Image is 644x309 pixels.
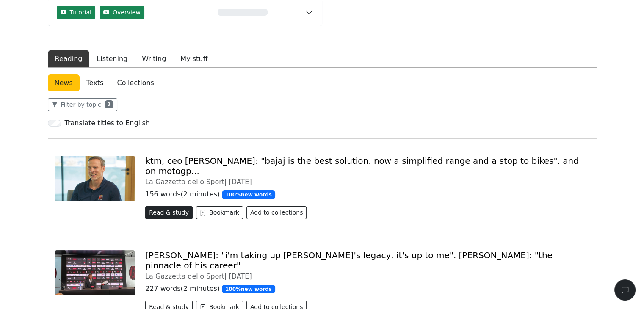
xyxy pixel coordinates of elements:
button: Filter by topic3 [48,98,117,111]
h6: Translate titles to English [65,119,150,127]
a: [PERSON_NAME]: "i'm taking up [PERSON_NAME]'s legacy, it's up to me". [PERSON_NAME]: "the pinnacl... [145,250,553,270]
button: Listening [89,50,135,68]
button: My stuff [173,50,215,68]
button: Writing [135,50,173,68]
img: 689a711773f75.jpeg [55,156,135,201]
p: 156 words ( 2 minutes ) [145,189,589,199]
a: Collections [110,74,160,91]
span: Tutorial [70,8,91,17]
a: Texts [80,74,111,91]
button: Bookmark [196,206,243,219]
button: Read & study [145,206,193,219]
span: 100 % new words [222,190,275,199]
p: 227 words ( 2 minutes ) [145,284,589,294]
span: Overview [113,8,141,17]
img: 689b140fc1f3b.r_d.844-1034-0.jpeg [55,250,135,295]
span: 3 [105,100,113,108]
a: Read & study [145,210,196,218]
span: [DATE] [229,178,252,186]
span: 100 % new words [222,285,275,293]
button: Overview [100,6,144,19]
button: Add to collections [246,206,307,219]
a: ktm, ceo [PERSON_NAME]: "bajaj is the best solution. now a simplified range and a stop to bikes".... [145,156,579,176]
button: Reading [48,50,90,68]
a: News [48,74,80,91]
button: Tutorial [57,6,95,19]
div: La Gazzetta dello Sport | [145,178,589,186]
span: [DATE] [229,272,252,280]
div: La Gazzetta dello Sport | [145,272,589,280]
